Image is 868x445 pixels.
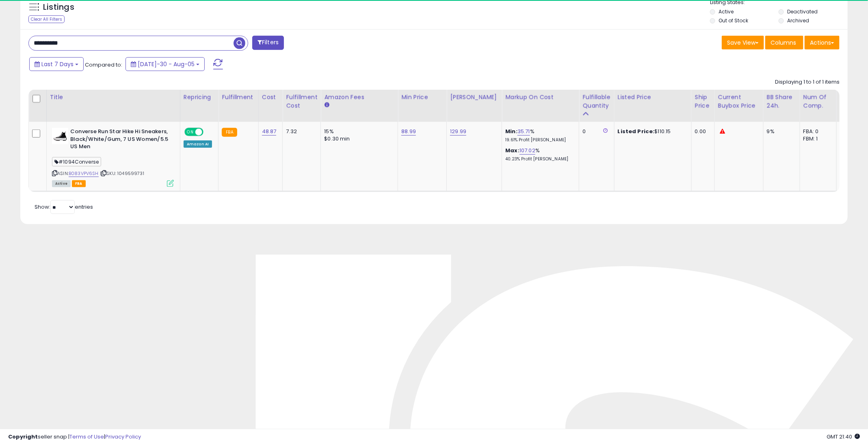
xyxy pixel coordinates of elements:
div: Num of Comp. [803,93,833,110]
button: Columns [765,36,803,50]
span: All listings currently available for purchase on Amazon [52,180,71,187]
a: 48.87 [262,127,277,136]
a: 107.02 [520,147,535,155]
a: 129.99 [450,127,466,136]
span: Compared to: [85,61,122,69]
span: Show: entries [35,203,93,211]
div: FBA: 0 [803,128,830,135]
div: Ship Price [695,93,711,110]
label: Archived [788,17,810,24]
label: Out of Stock [719,17,749,24]
span: Columns [771,39,796,47]
div: Clear All Filters [28,15,65,23]
h5: Listings [43,2,74,13]
div: Amazon AI [184,140,212,148]
a: 35.71 [517,127,530,136]
label: Active [719,8,734,15]
div: FBM: 1 [803,135,830,143]
div: % [505,128,573,143]
div: 0 [582,128,608,135]
div: 7.32 [286,128,314,135]
div: $0.30 min [324,135,392,143]
span: [DATE]-30 - Aug-05 [138,60,195,68]
div: Min Price [401,93,443,102]
b: Max: [505,147,520,154]
small: Amazon Fees. [324,102,329,109]
div: Current Buybox Price [718,93,760,110]
button: Last 7 Days [29,57,84,71]
div: 9% [767,128,794,135]
div: Displaying 1 to 1 of 1 items [775,78,840,86]
div: ASIN: [52,128,174,186]
b: Listed Price: [618,127,655,135]
p: 19.61% Profit [PERSON_NAME] [505,137,573,143]
button: [DATE]-30 - Aug-05 [126,57,205,71]
div: Fulfillment Cost [286,93,317,110]
b: Min: [505,127,517,135]
div: Cost [262,93,279,102]
span: | SKU: 1049599731 [100,170,144,177]
button: Actions [805,36,840,50]
span: OFF [202,129,215,136]
div: Title [50,93,177,102]
img: 31ylHxJsPYL._SL40_.jpg [52,128,68,144]
div: Amazon Fees [324,93,394,102]
div: $110.15 [618,128,685,135]
div: [PERSON_NAME] [450,93,498,102]
span: Last 7 Days [41,60,74,68]
label: Deactivated [788,8,818,15]
div: Fulfillment [222,93,255,102]
th: The percentage added to the cost of goods (COGS) that forms the calculator for Min & Max prices. [502,90,579,122]
span: ON [185,129,195,136]
a: B083VPV6SH [69,170,99,177]
span: #1094Converse [52,157,101,166]
div: Markup on Cost [505,93,576,102]
p: 40.23% Profit [PERSON_NAME] [505,156,573,162]
div: 15% [324,128,392,135]
a: 88.99 [401,127,416,136]
div: % [505,147,573,162]
button: Filters [252,36,284,50]
small: FBA [222,128,237,137]
button: Save View [722,36,764,50]
div: 0.00 [695,128,708,135]
div: Fulfillable Quantity [582,93,610,110]
div: BB Share 24h. [767,93,797,110]
span: FBA [72,180,86,187]
div: Listed Price [618,93,688,102]
div: Repricing [184,93,215,102]
b: Converse Run Star Hike Hi Sneakers, Black/White/Gum, 7 US Women/5.5 US Men [70,128,169,153]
